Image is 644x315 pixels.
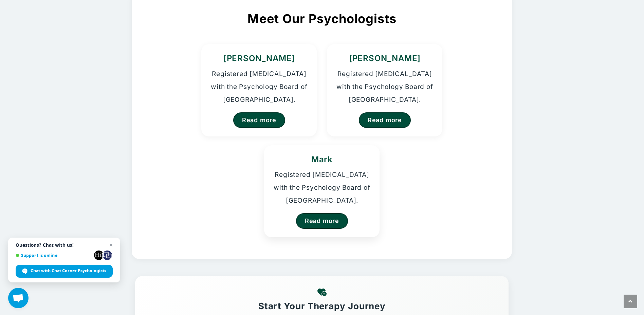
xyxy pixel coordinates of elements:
a: Read more about Homer [359,112,411,128]
a: Scroll to the top of the page [624,295,637,308]
a: Read more about Kristina [233,112,285,128]
span: Close chat [107,241,115,249]
div: Open chat [8,288,29,308]
h3: [PERSON_NAME] [210,53,308,64]
p: Registered [MEDICAL_DATA] with the Psychology Board of [GEOGRAPHIC_DATA]. [335,68,434,106]
a: Read more about Mark [296,213,348,229]
span: Support is online [16,253,92,258]
h3: [PERSON_NAME] [335,53,434,64]
p: Registered [MEDICAL_DATA] with the Psychology Board of [GEOGRAPHIC_DATA]. [210,68,308,106]
h3: Start Your Therapy Journey [142,300,502,312]
div: Chat with Chat Corner Psychologists [16,265,113,278]
h2: Meet Our Psychologists [157,10,487,27]
span: Questions? Chat with us! [16,242,113,248]
span: Chat with Chat Corner Psychologists [31,268,106,274]
p: Registered [MEDICAL_DATA] with the Psychology Board of [GEOGRAPHIC_DATA]. [273,168,371,207]
h3: Mark [273,154,371,165]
